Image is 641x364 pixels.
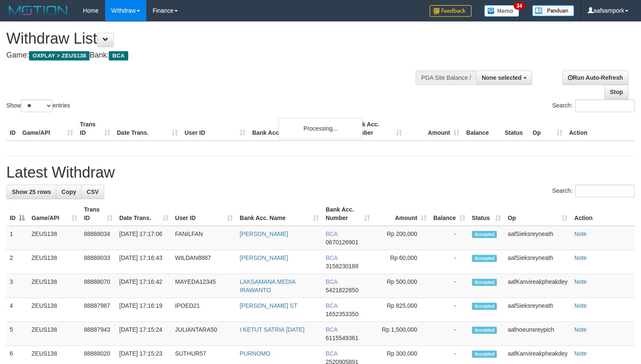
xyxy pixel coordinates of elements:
[81,185,104,199] a: CSV
[430,298,469,322] td: -
[504,274,571,298] td: aafKanvireakpheakdey
[240,254,288,261] a: [PERSON_NAME]
[472,303,497,310] span: Accepted
[604,85,628,99] a: Stop
[6,117,19,141] th: ID
[87,189,99,195] span: CSV
[56,185,82,199] a: Copy
[28,202,81,226] th: Game/API: activate to sort column ascending
[172,298,237,322] td: IPOED21
[181,117,249,141] th: User ID
[326,302,338,309] span: BCA
[463,117,501,141] th: Balance
[172,322,237,346] td: JULIANTARA50
[373,202,430,226] th: Amount: activate to sort column ascending
[28,226,81,250] td: ZEUS138
[326,254,338,261] span: BCA
[574,278,587,285] a: Note
[326,326,338,333] span: BCA
[236,202,322,226] th: Bank Acc. Name: activate to sort column ascending
[416,71,476,85] div: PGA Site Balance /
[109,51,128,60] span: BCA
[81,298,116,322] td: 88887987
[326,311,359,317] span: Copy 1652353350 to clipboard
[240,350,270,357] a: PURNOMO
[116,226,172,250] td: [DATE] 17:17:06
[81,322,116,346] td: 88887943
[326,239,359,246] span: Copy 0670126901 to clipboard
[472,231,497,238] span: Accepted
[472,255,497,262] span: Accepted
[28,322,81,346] td: ZEUS138
[240,278,295,293] a: LAKSAMANA MEDIA IRAWANTO
[6,250,28,274] td: 2
[574,254,587,261] a: Note
[6,100,70,112] label: Show entries
[532,5,574,16] img: panduan.png
[552,100,635,112] label: Search:
[529,117,566,141] th: Op
[116,322,172,346] td: [DATE] 17:15:24
[574,230,587,237] a: Note
[472,327,497,334] span: Accepted
[430,250,469,274] td: -
[279,118,363,139] div: Processing...
[373,274,430,298] td: Rp 500,000
[373,250,430,274] td: Rp 60,000
[116,202,172,226] th: Date Trans.: activate to sort column ascending
[504,250,571,274] td: aafSieksreyneath
[6,202,28,226] th: ID: activate to sort column descending
[116,250,172,274] td: [DATE] 17:16:43
[472,279,497,286] span: Accepted
[430,226,469,250] td: -
[81,202,116,226] th: Trans ID: activate to sort column ascending
[326,230,338,237] span: BCA
[469,202,504,226] th: Status: activate to sort column ascending
[373,226,430,250] td: Rp 200,000
[482,74,522,81] span: None selected
[574,326,587,333] a: Note
[571,202,635,226] th: Action
[249,117,348,141] th: Bank Acc. Name
[504,226,571,250] td: aafSieksreyneath
[552,185,635,197] label: Search:
[6,4,70,17] img: MOTION_logo.png
[326,350,338,357] span: BCA
[566,117,635,141] th: Action
[430,202,469,226] th: Balance: activate to sort column ascending
[504,322,571,346] td: aafnoeunsreypich
[76,117,113,141] th: Trans ID
[514,2,525,10] span: 34
[28,274,81,298] td: ZEUS138
[6,51,419,60] h4: Game: Bank:
[6,164,635,181] h1: Latest Withdraw
[326,263,359,270] span: Copy 3158230188 to clipboard
[562,71,628,85] a: Run Auto-Refresh
[172,202,237,226] th: User ID: activate to sort column ascending
[172,250,237,274] td: WILDAN8887
[6,226,28,250] td: 1
[574,350,587,357] a: Note
[6,322,28,346] td: 5
[28,298,81,322] td: ZEUS138
[476,71,532,85] button: None selected
[322,202,373,226] th: Bank Acc. Number: activate to sort column ascending
[116,274,172,298] td: [DATE] 17:16:42
[29,51,90,60] span: OXPLAY > ZEUS138
[240,302,297,309] a: [PERSON_NAME] ST
[61,189,76,195] span: Copy
[574,302,587,309] a: Note
[6,185,56,199] a: Show 25 rows
[326,335,359,341] span: Copy 6115549361 to clipboard
[21,100,53,112] select: Showentries
[373,322,430,346] td: Rp 1,500,000
[326,287,359,293] span: Copy 5421822850 to clipboard
[484,5,520,17] img: Button%20Memo.svg
[172,274,237,298] td: MAYEDA12345
[6,298,28,322] td: 4
[430,5,472,17] img: Feedback.jpg
[504,298,571,322] td: aafSieksreyneath
[504,202,571,226] th: Op: activate to sort column ascending
[116,298,172,322] td: [DATE] 17:16:19
[81,250,116,274] td: 88888033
